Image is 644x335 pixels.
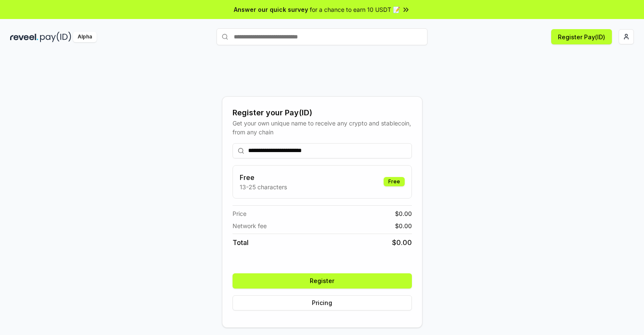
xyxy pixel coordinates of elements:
[551,29,612,44] button: Register Pay(ID)
[233,237,249,248] span: Total
[395,221,412,230] span: $ 0.00
[73,32,97,42] div: Alpha
[233,107,412,119] div: Register your Pay(ID)
[395,209,412,218] span: $ 0.00
[240,182,287,191] p: 13-25 characters
[40,32,71,42] img: pay_id
[392,237,412,248] span: $ 0.00
[310,5,400,14] span: for a chance to earn 10 USDT 📝
[240,172,287,182] h3: Free
[233,119,412,136] div: Get your own unique name to receive any crypto and stablecoin, from any chain
[10,32,38,42] img: reveel_dark
[384,177,405,186] div: Free
[233,273,412,289] button: Register
[233,209,246,218] span: Price
[233,295,412,310] button: Pricing
[233,221,267,230] span: Network fee
[234,5,308,14] span: Answer our quick survey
